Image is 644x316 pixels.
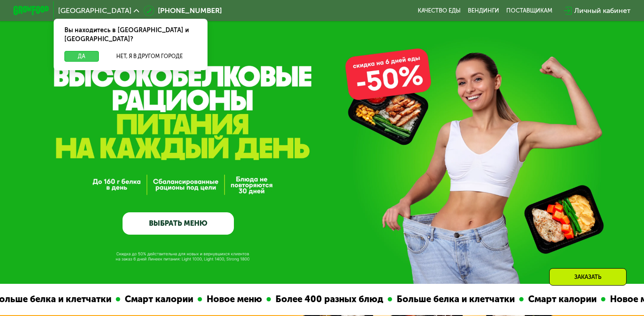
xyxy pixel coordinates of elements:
span: [GEOGRAPHIC_DATA] [58,7,131,14]
div: Личный кабинет [574,5,631,16]
a: ВЫБРАТЬ МЕНЮ [123,212,234,235]
a: [PHONE_NUMBER] [144,5,222,16]
div: Смарт калории [60,292,138,306]
div: Новое меню [142,292,207,306]
a: Вендинги [468,7,499,14]
button: Да [64,51,99,62]
div: поставщикам [506,7,552,14]
button: Нет, я в другом городе [102,51,197,62]
div: Более 400 разных блюд [211,292,328,306]
div: Смарт калории [464,292,541,306]
div: Больше белка и клетчатки [332,292,459,306]
div: Вы находитесь в [GEOGRAPHIC_DATA] и [GEOGRAPHIC_DATA]? [54,19,208,51]
a: Качество еды [418,7,461,14]
div: Заказать [549,268,627,286]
